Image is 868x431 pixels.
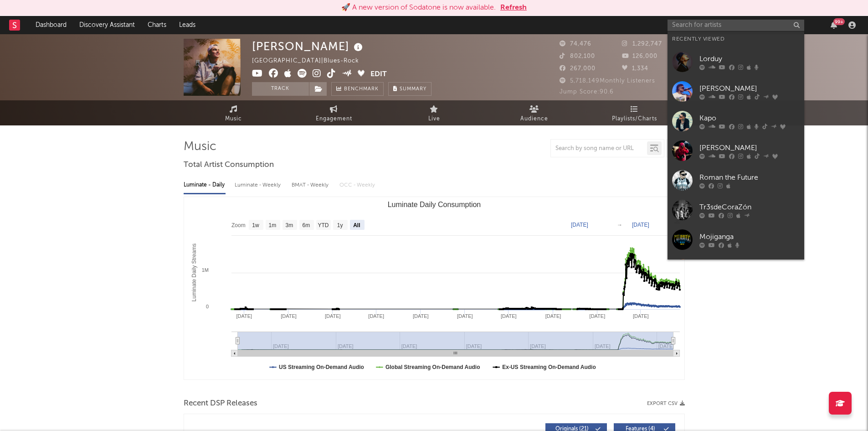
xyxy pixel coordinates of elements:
[520,114,548,125] span: Audience
[622,53,657,59] span: 126,000
[190,244,197,301] text: Luminate Daily Streams
[672,34,800,45] div: Recently Viewed
[184,100,284,125] a: Music
[325,313,341,319] text: [DATE]
[668,195,804,225] a: Tr3sdeCoraZón
[337,222,343,228] text: 1y
[284,100,384,125] a: Engagement
[231,222,246,228] text: Zoom
[571,222,588,228] text: [DATE]
[622,41,662,47] span: 1,292,747
[484,100,585,125] a: Audience
[370,69,387,80] button: Edit
[331,82,384,96] a: Benchmark
[668,106,804,136] a: Kapo
[668,166,804,195] a: Roman the Future
[699,231,800,242] div: Mojiganga
[252,39,365,54] div: [PERSON_NAME]
[501,313,517,319] text: [DATE]
[344,84,379,95] span: Benchmark
[201,267,208,273] text: 1M
[500,2,527,13] button: Refresh
[205,304,208,309] text: 0
[699,113,800,124] div: Kapo
[658,343,674,349] text: [DATE]
[413,313,429,319] text: [DATE]
[699,83,800,94] div: [PERSON_NAME]
[668,77,804,106] a: [PERSON_NAME]
[617,222,622,228] text: →
[292,177,330,193] div: BMAT - Weekly
[668,20,804,31] input: Search for artists
[73,16,141,34] a: Discovery Assistant
[668,254,804,284] a: [PERSON_NAME]
[184,177,226,193] div: Luminate - Daily
[173,16,202,34] a: Leads
[316,114,352,125] span: Engagement
[560,53,595,59] span: 802,100
[353,222,360,228] text: All
[184,197,684,379] svg: Luminate Daily Consumption
[612,114,657,125] span: Playlists/Charts
[647,401,685,406] button: Export CSV
[236,313,252,319] text: [DATE]
[341,2,496,13] div: 🚀 A new version of Sodatone is now available.
[551,145,647,152] input: Search by song name or URL
[225,114,242,125] span: Music
[545,313,561,319] text: [DATE]
[252,82,309,96] button: Track
[699,172,800,183] div: Roman the Future
[632,313,648,319] text: [DATE]
[385,364,480,370] text: Global Streaming On-Demand Audio
[235,177,282,193] div: Luminate - Weekly
[279,364,364,370] text: US Streaming On-Demand Audio
[622,66,648,72] span: 1,334
[831,21,837,29] button: 99+
[388,82,431,96] button: Summary
[560,66,596,72] span: 267,000
[184,160,274,171] span: Total Artist Consumption
[560,41,591,47] span: 74,476
[302,222,310,228] text: 6m
[833,18,845,25] div: 99 +
[428,114,440,125] span: Live
[384,100,484,125] a: Live
[589,313,605,319] text: [DATE]
[668,136,804,166] a: [PERSON_NAME]
[141,16,173,34] a: Charts
[632,222,649,228] text: [DATE]
[585,100,685,125] a: Playlists/Charts
[252,56,370,67] div: [GEOGRAPHIC_DATA] | Blues-Rock
[285,222,293,228] text: 3m
[668,225,804,254] a: Mojiganga
[457,313,473,319] text: [DATE]
[252,222,259,228] text: 1w
[281,313,297,319] text: [DATE]
[560,78,655,84] span: 5,718,149 Monthly Listeners
[400,87,426,92] span: Summary
[268,222,276,228] text: 1m
[502,364,596,370] text: Ex-US Streaming On-Demand Audio
[368,313,384,319] text: [DATE]
[29,16,73,34] a: Dashboard
[699,53,800,64] div: Lorduy
[560,89,614,95] span: Jump Score: 90.6
[699,142,800,153] div: [PERSON_NAME]
[699,202,800,213] div: Tr3sdeCoraZón
[318,222,329,228] text: YTD
[184,398,257,409] span: Recent DSP Releases
[387,201,481,208] text: Luminate Daily Consumption
[668,47,804,77] a: Lorduy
